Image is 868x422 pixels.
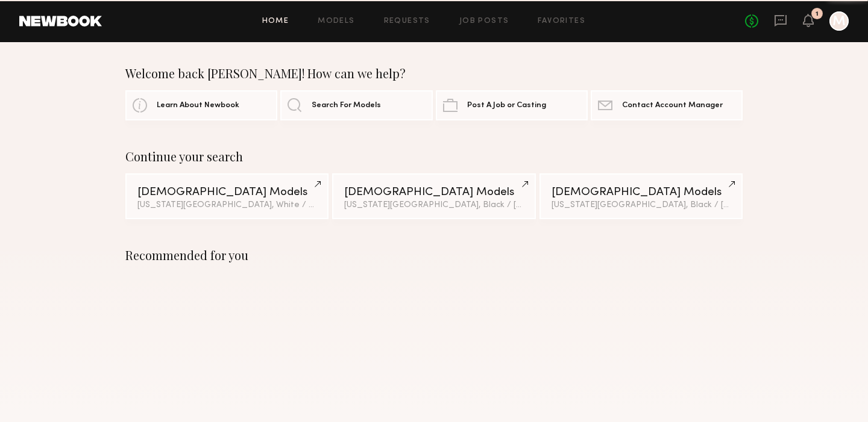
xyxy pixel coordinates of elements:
[344,187,523,198] div: [DEMOGRAPHIC_DATA] Models
[384,17,430,25] a: Requests
[125,149,743,164] div: Continue your search
[467,102,546,110] span: Post A Job or Casting
[318,17,354,25] a: Models
[332,173,535,219] a: [DEMOGRAPHIC_DATA] Models[US_STATE][GEOGRAPHIC_DATA], Black / [DEMOGRAPHIC_DATA]
[312,102,381,110] span: Search For Models
[622,102,723,110] span: Contact Account Manager
[280,90,432,120] a: Search For Models
[552,187,731,198] div: [DEMOGRAPHIC_DATA] Models
[157,102,239,110] span: Learn About Newbook
[591,90,743,120] a: Contact Account Manager
[816,11,819,17] div: 1
[829,11,849,31] a: M
[125,66,743,81] div: Welcome back [PERSON_NAME]! How can we help?
[125,248,743,262] div: Recommended for you
[459,17,509,25] a: Job Posts
[125,173,329,219] a: [DEMOGRAPHIC_DATA] Models[US_STATE][GEOGRAPHIC_DATA], White / Caucasian
[552,201,731,209] div: [US_STATE][GEOGRAPHIC_DATA], Black / [DEMOGRAPHIC_DATA]
[539,173,743,219] a: [DEMOGRAPHIC_DATA] Models[US_STATE][GEOGRAPHIC_DATA], Black / [DEMOGRAPHIC_DATA]
[137,187,316,198] div: [DEMOGRAPHIC_DATA] Models
[436,90,588,120] a: Post A Job or Casting
[137,201,316,209] div: [US_STATE][GEOGRAPHIC_DATA], White / Caucasian
[344,201,523,209] div: [US_STATE][GEOGRAPHIC_DATA], Black / [DEMOGRAPHIC_DATA]
[262,17,289,25] a: Home
[125,90,277,120] a: Learn About Newbook
[538,17,585,25] a: Favorites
